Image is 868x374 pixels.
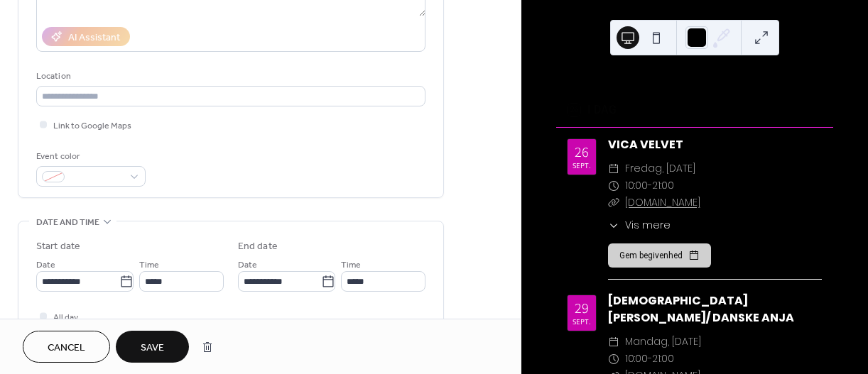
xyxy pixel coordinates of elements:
span: Time [139,258,159,273]
span: Link to Google Maps [53,119,131,133]
a: [DOMAIN_NAME] [625,195,700,209]
div: ​ [608,194,619,211]
div: 29 [575,301,589,315]
a: [DEMOGRAPHIC_DATA] [PERSON_NAME]/ DANSKE ANJA [608,292,794,326]
div: ​ [608,351,619,368]
span: 21:00 [652,177,674,194]
div: Start date [36,239,80,254]
div: ​ [608,160,619,177]
div: 26 [575,145,589,159]
span: 21:00 [652,351,674,368]
span: Date [36,258,55,273]
a: VICA VELVET [608,136,683,153]
div: ​ [608,177,619,194]
span: Vis mere [625,218,671,233]
div: ​ [608,334,619,351]
span: Save [141,341,164,356]
div: End date [238,239,278,254]
div: ​ [608,218,619,233]
span: All day [53,310,78,325]
button: Save [116,331,189,363]
span: - [648,177,652,194]
span: mandag, [DATE] [625,334,701,351]
div: sept. [573,162,591,169]
div: VAGTPLAN [556,76,833,93]
span: - [648,351,652,368]
span: 10:00 [625,351,648,368]
span: 10:00 [625,177,648,194]
span: Date and time [36,215,99,230]
span: Date [238,258,257,273]
div: Event color [36,149,143,164]
span: Time [341,258,361,273]
span: Cancel [48,341,85,356]
div: Location [36,69,423,84]
button: ​Vis mere [608,218,671,233]
span: fredag, [DATE] [625,160,695,177]
div: sept. [573,318,591,325]
button: Cancel [23,331,110,363]
button: Gem begivenhed [608,243,711,268]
